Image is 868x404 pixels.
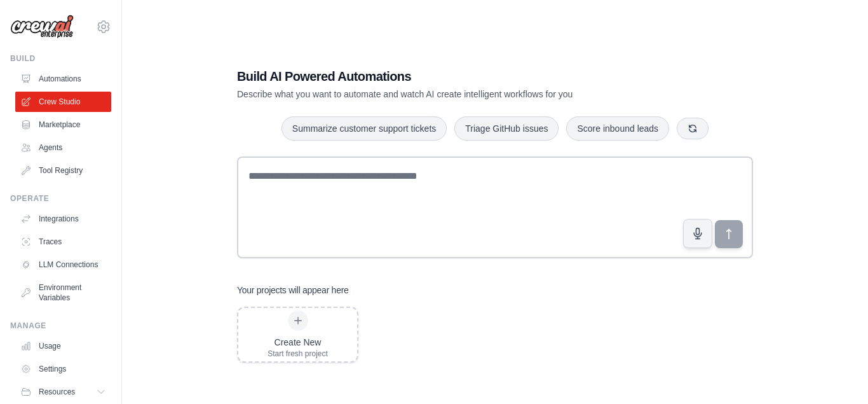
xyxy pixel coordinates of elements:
a: Marketplace [15,115,111,135]
h1: Build AI Powered Automations [237,67,664,85]
h3: Your projects will appear here [237,284,349,296]
button: Resources [15,382,111,402]
a: Automations [15,69,111,89]
button: Score inbound leads [566,116,669,141]
a: Settings [15,359,111,379]
a: Environment Variables [15,277,111,308]
a: Crew Studio [15,92,111,112]
a: Traces [15,232,111,252]
div: Operate [10,193,111,204]
a: LLM Connections [15,254,111,275]
button: Click to speak your automation idea [683,219,712,248]
button: Summarize customer support tickets [281,116,447,141]
a: Agents [15,137,111,158]
div: Create New [268,336,328,349]
a: Integrations [15,209,111,229]
a: Usage [15,336,111,356]
a: Tool Registry [15,160,111,181]
div: Manage [10,321,111,331]
button: Triage GitHub issues [454,116,559,141]
iframe: Chat Widget [804,343,868,404]
img: Logo [10,15,74,39]
button: Get new suggestions [677,118,709,139]
div: Start fresh project [268,349,328,359]
div: Build [10,53,111,64]
span: Resources [39,387,75,397]
p: Describe what you want to automate and watch AI create intelligent workflows for you [237,88,664,101]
